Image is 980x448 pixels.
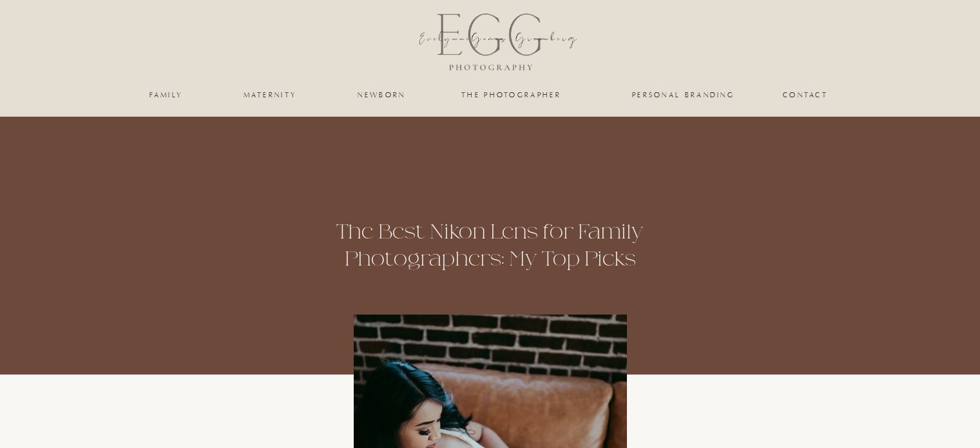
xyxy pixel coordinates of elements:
[298,219,683,273] h1: The Best Nikon Lens for Family Photographers: My Top Picks
[631,91,736,99] a: personal branding
[140,91,193,99] a: family
[244,91,296,99] a: maternity
[783,91,829,99] a: Contact
[447,91,576,99] a: the photographer
[356,91,408,99] a: newborn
